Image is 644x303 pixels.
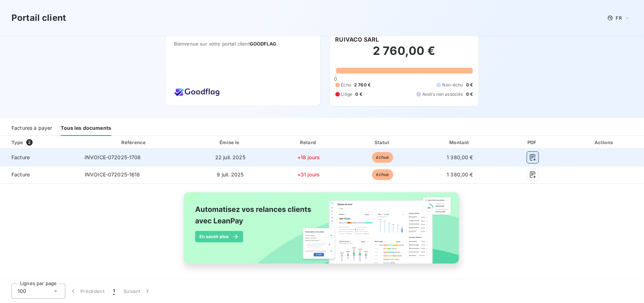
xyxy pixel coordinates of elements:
[273,139,345,146] div: Retard
[174,85,220,98] img: Company logo
[297,154,320,160] span: +18 jours
[109,284,119,299] button: 1
[26,139,33,146] span: 2
[11,121,52,136] div: Factures à payer
[121,139,146,145] div: Référence
[616,15,622,21] span: FR
[466,91,473,98] span: 0 €
[177,188,467,276] img: banner
[85,154,141,160] span: INVOICE-072025-1708
[341,82,352,88] span: Échu
[119,284,155,299] button: Suivant
[65,284,109,299] button: Précédent
[354,82,371,88] span: 2 760 €
[341,91,353,98] span: Litige
[447,171,473,177] span: 1 380,00 €
[422,91,463,98] span: Avoirs non associés
[6,171,73,178] span: Facture
[174,41,312,47] span: Bienvenue sur votre portail client .
[61,121,111,136] div: Tous les documents
[334,76,337,82] span: 0
[372,152,394,163] span: échue
[335,35,379,44] h6: RUIVACO SARL
[18,288,26,295] span: 100
[421,139,499,146] div: Montant
[7,139,77,146] div: Type
[502,139,564,146] div: PDF
[297,171,320,177] span: +31 jours
[250,41,276,47] span: GOODFLAG
[217,171,244,177] span: 9 juil. 2025
[215,154,245,160] span: 22 juil. 2025
[11,11,66,24] h3: Portail client
[191,139,269,146] div: Émise le
[466,82,473,88] span: 0 €
[355,91,362,98] span: 0 €
[335,44,473,65] h2: 2 760,00 €
[442,82,463,88] span: Non-échu
[348,139,418,146] div: Statut
[113,288,115,295] span: 1
[447,154,473,160] span: 1 380,00 €
[566,139,643,146] div: Actions
[85,171,140,177] span: INVOICE-072025-1618
[6,154,73,161] span: Facture
[372,169,394,180] span: échue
